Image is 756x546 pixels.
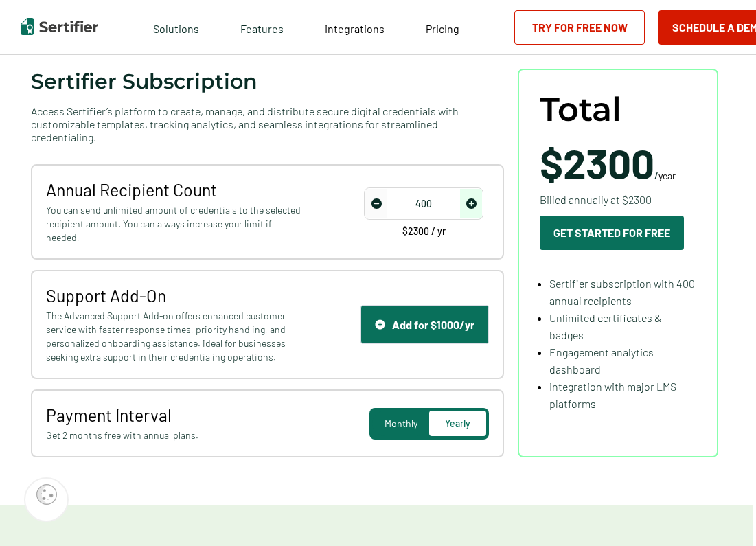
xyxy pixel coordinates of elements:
[325,19,385,36] a: Integrations
[426,19,459,36] a: Pricing
[549,311,661,341] span: Unlimited certificates & badges
[325,22,385,35] span: Integrations
[31,104,504,144] span: Access Sertifier’s platform to create, manage, and distribute secure digital credentials with cus...
[31,69,257,94] span: Sertifier Subscription
[540,91,621,128] span: Total
[549,277,695,307] span: Sertifier subscription with 400 annual recipients
[540,138,654,187] span: $2300
[46,429,301,442] span: Get 2 months free with annual plans.
[375,318,474,331] div: Add for $1000/yr
[36,484,57,505] img: Cookie Popup Icon
[153,19,199,36] span: Solutions
[375,319,385,330] img: Support Icon
[46,179,301,200] span: Annual Recipient Count
[540,191,652,208] span: Billed annually at $2300
[514,10,645,45] a: Try for Free Now
[385,418,417,429] span: Monthly
[426,22,459,35] span: Pricing
[402,227,446,236] span: $2300 / yr
[365,189,387,218] span: decrease number
[360,305,489,344] button: Support IconAdd for $1000/yr
[21,18,98,35] img: Sertifier | Digital Credentialing Platform
[460,189,482,218] span: increase number
[687,480,756,546] iframe: Chat Widget
[658,170,676,181] span: year
[549,345,654,376] span: Engagement analytics dashboard
[46,285,301,306] span: Support Add-On
[445,418,470,429] span: Yearly
[46,309,301,364] span: The Advanced Support Add-on offers enhanced customer service with faster response times, priority...
[466,198,477,209] img: Increase Icon
[46,203,301,244] span: You can send unlimited amount of credentials to the selected recipient amount. You can always inc...
[540,142,676,183] span: /
[371,198,382,209] img: Decrease Icon
[540,216,684,250] button: Get Started For Free
[240,19,284,36] span: Features
[549,380,676,410] span: Integration with major LMS platforms
[46,405,301,425] span: Payment Interval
